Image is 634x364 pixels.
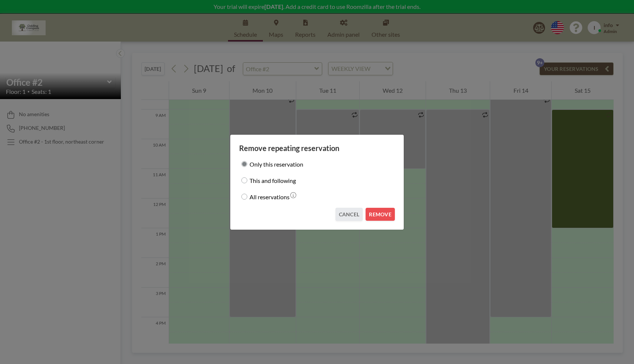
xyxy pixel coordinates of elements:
label: All reservations [250,191,290,202]
label: This and following [250,175,296,186]
h3: Remove repeating reservation [239,144,395,153]
label: Only this reservation [250,159,303,169]
button: REMOVE [366,208,395,221]
button: CANCEL [336,208,363,221]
